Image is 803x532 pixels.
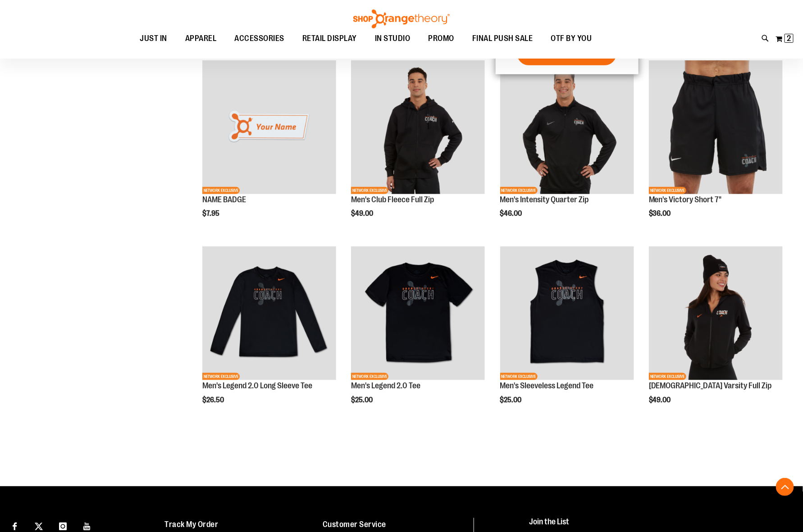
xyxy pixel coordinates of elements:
[500,373,538,380] span: NETWORK EXCLUSIVE
[351,246,485,382] a: OTF Mens Coach FA23 Legend 2.0 SS Tee - Black primary imageNETWORK EXCLUSIVE
[429,28,455,49] span: PROMO
[649,396,672,404] span: $49.00
[649,246,783,380] img: OTF Ladies Coach FA23 Varsity Full Zip - Black primary image
[787,34,791,43] span: 2
[649,209,672,218] span: $36.00
[202,396,225,404] span: $26.50
[500,381,594,390] a: Men's Sleeveless Legend Tee
[198,56,341,241] div: product
[226,28,294,49] a: ACCESSORIES
[500,60,634,196] a: OTF Mens Coach FA23 Intensity Quarter Zip - Black primary imageNETWORK EXCLUSIVE
[551,28,592,49] span: OTF BY YOU
[351,373,388,380] span: NETWORK EXCLUSIVE
[323,520,386,529] a: Customer Service
[202,60,336,196] a: Product image for NAME BADGENETWORK EXCLUSIVE
[351,381,420,390] a: Men's Legend 2.0 Tee
[164,520,218,529] a: Track My Order
[500,246,634,382] a: OTF Mens Coach FA23 Legend Sleeveless Tee - Black primary imageNETWORK EXCLUSIVE
[500,209,524,218] span: $46.00
[649,60,783,194] img: OTF Mens Coach FA23 Victory Short - Black primary image
[500,396,523,404] span: $25.00
[500,60,634,194] img: OTF Mens Coach FA23 Intensity Quarter Zip - Black primary image
[500,246,634,380] img: OTF Mens Coach FA23 Legend Sleeveless Tee - Black primary image
[351,209,374,218] span: $49.00
[351,396,374,404] span: $25.00
[202,60,336,194] img: Product image for NAME BADGE
[649,246,783,382] a: OTF Ladies Coach FA23 Varsity Full Zip - Black primary imageNETWORK EXCLUSIVE
[235,28,285,49] span: ACCESSORIES
[202,246,336,380] img: OTF Mens Coach FA23 Legend 2.0 LS Tee - Black primary image
[140,28,168,49] span: JUST IN
[420,28,464,49] a: PROMO
[500,195,589,204] a: Men's Intensity Quarter Zip
[351,246,485,380] img: OTF Mens Coach FA23 Legend 2.0 SS Tee - Black primary image
[352,9,451,28] img: Shop Orangetheory
[176,28,226,49] a: APPAREL
[351,60,485,194] img: OTF Mens Coach FA23 Club Fleece Full Zip - Black primary image
[649,187,686,194] span: NETWORK EXCLUSIVE
[202,381,312,390] a: Men's Legend 2.0 Long Sleeve Tee
[202,187,240,194] span: NETWORK EXCLUSIVE
[649,381,772,390] a: [DEMOGRAPHIC_DATA] Varsity Full Zip
[542,28,601,49] a: OTF BY YOU
[35,523,43,531] img: Twitter
[185,28,217,49] span: APPAREL
[202,195,246,204] a: NAME BADGE
[202,246,336,382] a: OTF Mens Coach FA23 Legend 2.0 LS Tee - Black primary imageNETWORK EXCLUSIVE
[351,60,485,196] a: OTF Mens Coach FA23 Club Fleece Full Zip - Black primary imageNETWORK EXCLUSIVE
[644,242,787,427] div: product
[293,28,366,49] a: RETAIL DISPLAY
[776,478,794,496] button: Back To Top
[351,187,388,194] span: NETWORK EXCLUSIVE
[351,195,434,204] a: Men's Club Fleece Full Zip
[131,28,177,49] a: JUST IN
[375,28,411,49] span: IN STUDIO
[202,373,240,380] span: NETWORK EXCLUSIVE
[347,242,489,427] div: product
[347,56,489,241] div: product
[463,28,542,49] a: FINAL PUSH SALE
[496,242,639,427] div: product
[644,56,787,241] div: product
[649,60,783,196] a: OTF Mens Coach FA23 Victory Short - Black primary imageNETWORK EXCLUSIVE
[496,56,639,241] div: product
[472,28,533,49] span: FINAL PUSH SALE
[649,373,686,380] span: NETWORK EXCLUSIVE
[366,28,420,49] a: IN STUDIO
[500,187,538,194] span: NETWORK EXCLUSIVE
[202,209,221,218] span: $7.95
[649,195,722,204] a: Men's Victory Short 7"
[302,28,357,49] span: RETAIL DISPLAY
[198,242,341,427] div: product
